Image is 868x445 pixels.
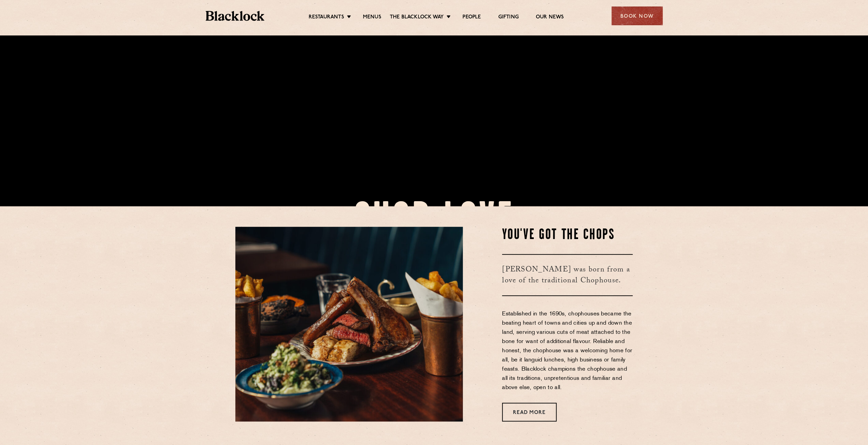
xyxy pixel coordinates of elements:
h3: [PERSON_NAME] was born from a love of the traditional Chophouse. [502,254,633,296]
a: Our News [536,14,564,21]
h2: You've Got The Chops [502,227,633,244]
a: Restaurants [309,14,344,21]
a: The Blacklock Way [390,14,444,21]
div: Book Now [612,6,663,25]
a: Gifting [498,14,518,21]
a: People [462,14,481,21]
a: Read More [502,403,557,421]
a: Menus [363,14,381,21]
p: Established in the 1690s, chophouses became the beating heart of towns and cities up and down the... [502,310,633,392]
img: BL_Textured_Logo-footer-cropped.svg [206,11,265,21]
